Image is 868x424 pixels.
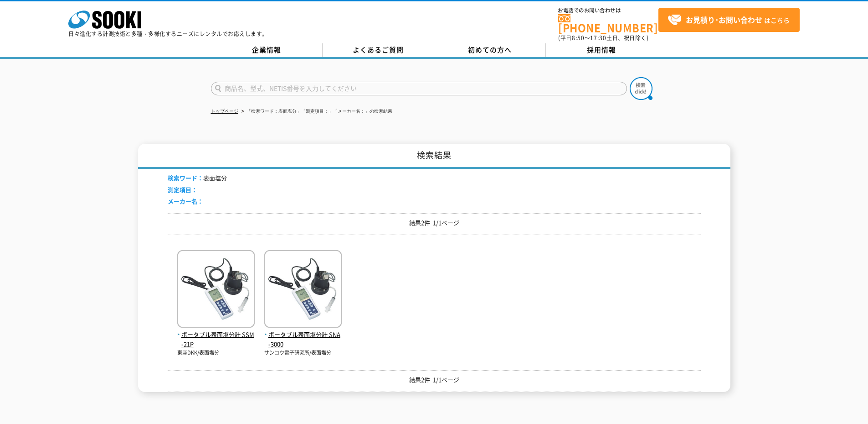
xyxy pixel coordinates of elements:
[177,320,255,349] a: ポータブル表面塩分計 SSM-21P
[177,250,255,330] img: SSM-21P
[68,31,268,37] p: 日々進化する計測技術と多種・多様化するニーズにレンタルでお応えします。
[546,43,657,57] a: 採用情報
[168,173,227,183] li: 表面塩分
[168,197,203,205] span: メーカー名：
[211,82,627,95] input: 商品名、型式、NETIS番号を入力してください
[264,330,342,349] span: ポータブル表面塩分計 SNA-3000
[264,349,342,357] p: サンコウ電子研究所/表面塩分
[558,14,658,33] a: [PHONE_NUMBER]
[168,185,197,194] span: 測定項目：
[686,14,762,25] strong: お見積り･お問い合わせ
[630,77,652,100] img: btn_search.png
[323,43,434,57] a: よくあるご質問
[177,330,255,349] span: ポータブル表面塩分計 SSM-21P
[558,8,658,13] span: お電話でのお問い合わせは
[558,34,648,42] span: (平日 ～ 土日、祝日除く)
[177,349,255,357] p: 東亜DKK/表面塩分
[264,320,342,349] a: ポータブル表面塩分計 SNA-3000
[572,34,585,42] span: 8:50
[434,43,546,57] a: 初めての方へ
[211,109,238,114] a: トップページ
[211,43,323,57] a: 企業情報
[240,107,392,116] li: 「検索ワード：表面塩分」「測定項目：」「メーカー名：」の検索結果
[168,375,701,385] p: 結果2件 1/1ページ
[138,144,730,169] h1: 検索結果
[168,173,203,182] span: 検索ワード：
[168,218,701,228] p: 結果2件 1/1ページ
[264,250,342,330] img: SNA-3000
[468,45,512,55] span: 初めての方へ
[658,8,800,32] a: お見積り･お問い合わせはこちら
[590,34,606,42] span: 17:30
[668,13,790,27] span: はこちら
